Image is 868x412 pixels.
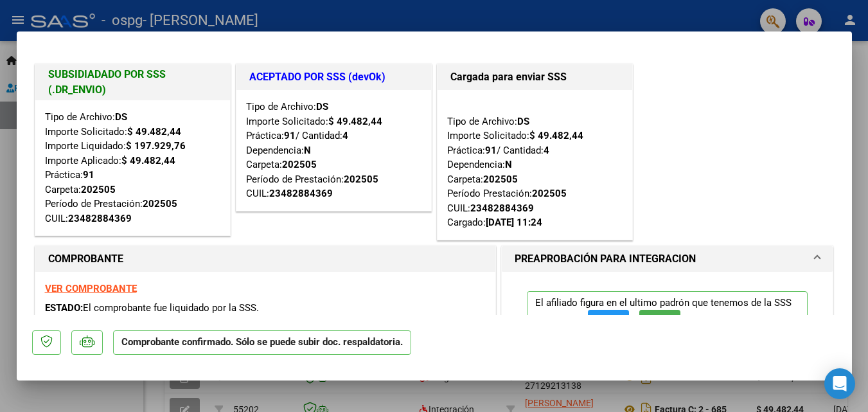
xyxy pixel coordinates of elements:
[824,368,855,399] div: Open Intercom Messenger
[269,186,333,201] div: 23482884369
[483,174,518,185] strong: 202505
[505,159,512,170] strong: N
[45,283,137,294] a: VER COMPROBANTE
[249,69,418,85] h1: ACEPTADO POR SSS (devOk)
[342,130,348,141] strong: 4
[515,251,696,267] h1: PREAPROBACIÓN PARA INTEGRACION
[470,201,534,216] div: 23482884369
[83,302,259,314] span: El comprobante fue liquidado por la SSS.
[284,130,296,141] strong: 91
[143,198,177,210] strong: 202505
[532,188,567,199] strong: 202505
[48,67,217,98] h1: SUBSIDIADADO POR SSS (.DR_ENVIO)
[83,169,94,181] strong: 91
[588,310,629,334] button: FTP
[517,116,529,127] strong: DS
[45,110,220,226] div: Tipo de Archivo: Importe Solicitado: Importe Liquidado: Importe Aplicado: Práctica: Carpeta: Perí...
[447,100,623,230] div: Tipo de Archivo: Importe Solicitado: Práctica: / Cantidad: Dependencia: Carpeta: Período Prestaci...
[450,69,619,85] h1: Cargada para enviar SSS
[527,291,808,339] p: El afiliado figura en el ultimo padrón que tenemos de la SSS de
[486,217,542,228] strong: [DATE] 11:24
[304,145,311,156] strong: N
[115,111,127,123] strong: DS
[68,211,132,226] div: 23482884369
[639,310,680,334] button: SSS
[282,159,317,170] strong: 202505
[121,155,175,166] strong: $ 49.482,44
[45,302,83,314] span: ESTADO:
[344,174,378,185] strong: 202505
[544,145,549,156] strong: 4
[126,140,186,152] strong: $ 197.929,76
[48,253,123,265] strong: COMPROBANTE
[485,145,497,156] strong: 91
[502,246,833,272] mat-expansion-panel-header: PREAPROBACIÓN PARA INTEGRACION
[246,100,421,201] div: Tipo de Archivo: Importe Solicitado: Práctica: / Cantidad: Dependencia: Carpeta: Período de Prest...
[529,130,583,141] strong: $ 49.482,44
[127,126,181,138] strong: $ 49.482,44
[328,116,382,127] strong: $ 49.482,44
[316,101,328,112] strong: DS
[113,330,411,355] p: Comprobante confirmado. Sólo se puede subir doc. respaldatoria.
[81,184,116,195] strong: 202505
